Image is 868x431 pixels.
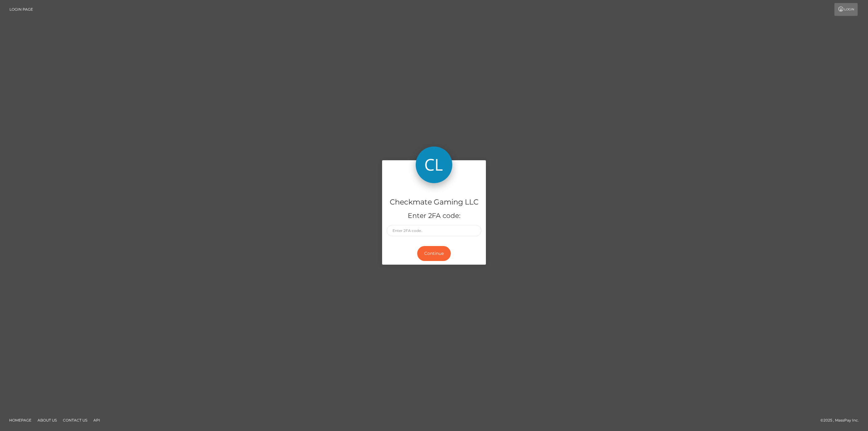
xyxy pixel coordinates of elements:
a: Login [834,3,858,16]
div: © 2025 , MassPay Inc. [820,417,863,424]
h5: Enter 2FA code: [387,211,481,221]
img: Checkmate Gaming LLC [416,147,452,183]
a: Homepage [7,415,34,425]
a: Login Page [9,3,33,16]
input: Enter 2FA code.. [387,225,481,236]
a: Contact Us [60,415,90,425]
a: About Us [35,415,59,425]
h4: Checkmate Gaming LLC [387,197,481,208]
a: API [91,415,103,425]
button: Continue [417,246,451,261]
